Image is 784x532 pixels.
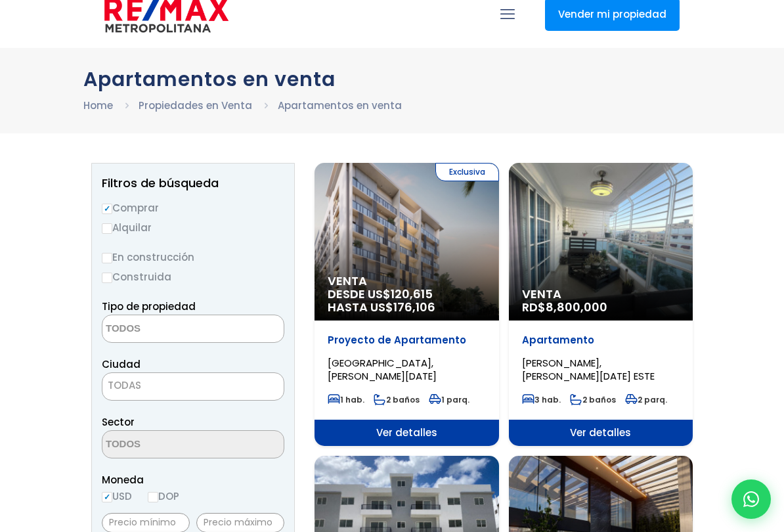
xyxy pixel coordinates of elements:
[625,394,667,405] span: 2 parq.
[102,223,112,234] input: Alquilar
[102,177,284,190] h2: Filtros de búsqueda
[429,394,469,405] span: 1 parq.
[102,269,284,285] label: Construida
[102,273,112,283] input: Construida
[102,492,112,502] input: USD
[315,163,499,446] a: Exclusiva Venta DESDE US$120,615 HASTA US$176,106 Proyecto de Apartamento [GEOGRAPHIC_DATA], [PER...
[102,415,135,429] span: Sector
[391,286,433,302] span: 120,615
[522,299,607,315] span: RD$
[148,488,179,504] label: DOP
[328,334,486,347] p: Proyecto de Apartamento
[315,420,499,446] span: Ver detalles
[102,376,284,395] span: TODAS
[328,301,486,314] span: HASTA US$
[102,472,284,488] span: Moneda
[102,204,112,214] input: Comprar
[102,315,230,344] textarea: Search
[139,99,252,112] a: Propiedades en Venta
[328,356,437,383] span: [GEOGRAPHIC_DATA], [PERSON_NAME][DATE]
[546,299,607,315] span: 8,800,000
[522,288,680,301] span: Venta
[83,99,113,112] a: Home
[522,356,655,383] span: [PERSON_NAME], [PERSON_NAME][DATE] ESTE
[509,420,693,446] span: Ver detalles
[570,394,616,405] span: 2 baños
[108,378,141,392] span: TODAS
[102,200,284,216] label: Comprar
[102,253,112,263] input: En construcción
[102,219,284,236] label: Alquilar
[102,488,132,504] label: USD
[393,299,435,315] span: 176,106
[278,97,402,114] li: Apartamentos en venta
[328,394,364,405] span: 1 hab.
[509,163,693,446] a: Venta RD$8,800,000 Apartamento [PERSON_NAME], [PERSON_NAME][DATE] ESTE 3 hab. 2 baños 2 parq. Ver...
[522,394,561,405] span: 3 hab.
[435,163,499,181] span: Exclusiva
[148,492,158,502] input: DOP
[102,431,230,459] textarea: Search
[328,288,486,314] span: DESDE US$
[102,299,196,313] span: Tipo de propiedad
[374,394,420,405] span: 2 baños
[102,357,141,371] span: Ciudad
[328,275,486,288] span: Venta
[522,334,680,347] p: Apartamento
[102,249,284,265] label: En construcción
[496,3,519,26] a: mobile menu
[102,372,284,401] span: TODAS
[83,68,701,91] h1: Apartamentos en venta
